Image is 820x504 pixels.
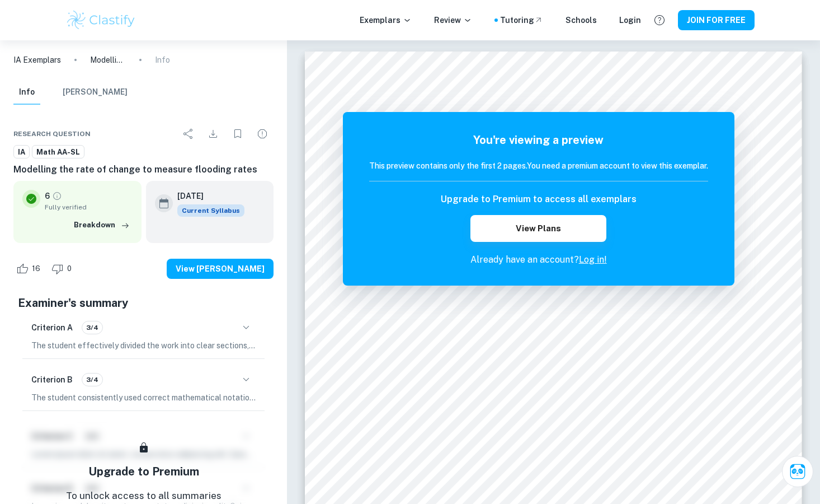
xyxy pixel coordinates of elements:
h5: Examiner's summary [18,295,269,311]
a: Login [619,14,641,26]
button: Info [13,80,40,105]
span: 3/4 [82,375,102,385]
h6: Modelling the rate of change to measure flooding rates [13,163,274,176]
div: Like [13,260,46,278]
a: Log in! [579,254,607,265]
p: Review [434,14,472,26]
p: Already have an account? [369,253,708,267]
p: Modelling the rate of change to measure flooding rates [90,54,126,66]
a: Schools [565,14,597,26]
h6: [DATE] [177,190,235,202]
h5: You're viewing a preview [369,132,708,148]
span: Current Syllabus [177,204,244,217]
a: Math AA-SL [32,145,84,159]
div: Report issue [251,123,274,145]
p: 6 [45,190,50,202]
div: Download [202,123,224,145]
p: The student effectively divided the work into clear sections, including an introduction, body, an... [31,339,256,352]
span: 0 [61,263,78,274]
button: Breakdown [71,217,133,234]
p: The student consistently used correct mathematical notation, symbols, and terminology throughout ... [31,391,256,404]
button: Help and Feedback [650,11,669,30]
div: Dislike [49,260,78,278]
div: Bookmark [227,123,249,145]
span: IA [14,147,29,158]
p: Info [155,54,170,66]
button: Ask Clai [782,456,813,487]
button: View Plans [470,215,606,242]
h6: This preview contains only the first 2 pages. You need a premium account to view this exemplar. [369,160,708,172]
img: Clastify logo [65,9,136,31]
div: This exemplar is based on the current syllabus. Feel free to refer to it for inspiration/ideas wh... [177,204,244,217]
button: [PERSON_NAME] [63,80,128,105]
h6: Criterion B [31,374,73,386]
a: Grade fully verified [52,191,62,201]
h6: Criterion A [31,321,73,334]
h6: Upgrade to Premium to access all exemplars [441,193,637,206]
div: Share [177,123,200,145]
span: Fully verified [45,202,133,212]
h5: Upgrade to Premium [88,463,199,480]
button: JOIN FOR FREE [678,10,755,30]
a: Tutoring [500,14,543,26]
button: View [PERSON_NAME] [167,259,274,279]
span: 16 [26,263,46,274]
span: 3/4 [82,323,102,333]
p: To unlock access to all summaries [66,489,222,503]
p: Exemplars [360,14,412,26]
a: IA Exemplars [13,54,61,66]
span: Math AA-SL [32,147,84,158]
a: IA [13,145,30,159]
span: Research question [13,129,91,139]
